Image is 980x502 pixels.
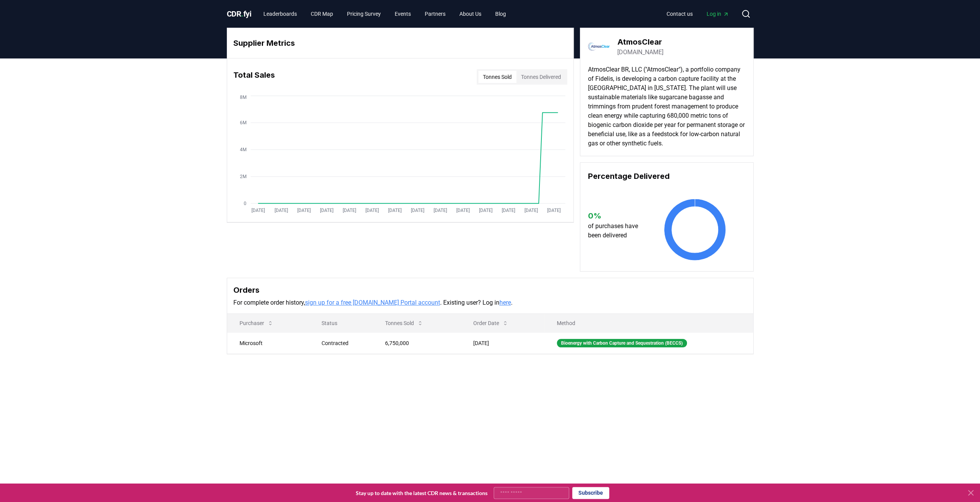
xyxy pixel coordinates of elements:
button: Order Date [467,315,514,331]
button: Tonnes Sold [478,71,516,83]
a: Contact us [660,7,699,21]
span: CDR fyi [227,9,251,18]
tspan: [DATE] [342,208,356,213]
h3: 0 % [588,210,645,222]
nav: Main [257,7,512,21]
a: Blog [489,7,512,21]
tspan: [DATE] [479,208,492,213]
img: AtmosClear-logo [588,36,610,57]
td: [DATE] [461,332,544,354]
a: About Us [453,7,487,21]
p: AtmosClear BR, LLC ("AtmosClear"), a portfolio company of Fidelis, is developing a carbon capture... [588,65,745,148]
tspan: [DATE] [501,208,515,213]
a: sign up for a free [DOMAIN_NAME] Portal account [305,299,440,306]
h3: AtmosClear [617,36,663,48]
a: Pricing Survey [341,7,387,21]
div: Bioenergy with Carbon Capture and Sequestration (BECCS) [557,339,687,347]
tspan: [DATE] [251,208,265,213]
tspan: 8M [240,95,246,100]
button: Tonnes Delivered [516,71,566,83]
div: Contracted [322,339,367,347]
h3: Supplier Metrics [233,37,567,49]
a: Leaderboards [257,7,303,21]
tspan: 4M [240,147,246,152]
span: Log in [707,10,729,18]
h3: Orders [233,284,747,296]
tspan: 6M [240,120,246,125]
tspan: [DATE] [456,208,469,213]
tspan: [DATE] [524,208,538,213]
tspan: 0 [243,201,246,206]
p: of purchases have been delivered [588,222,645,240]
button: Tonnes Sold [379,315,429,331]
p: For complete order history, . Existing user? Log in . [233,298,747,307]
tspan: [DATE] [365,208,379,213]
tspan: [DATE] [410,208,424,213]
a: [DOMAIN_NAME] [617,48,663,57]
tspan: [DATE] [320,208,333,213]
h3: Total Sales [233,69,275,85]
span: . [241,9,243,18]
tspan: [DATE] [297,208,310,213]
p: Method [551,319,747,327]
tspan: [DATE] [547,208,561,213]
td: Microsoft [227,332,309,354]
a: Log in [700,7,735,21]
td: 6,750,000 [373,332,461,354]
a: here [499,299,511,306]
tspan: [DATE] [433,208,447,213]
button: Purchaser [233,315,280,331]
a: Partners [419,7,452,21]
a: CDR.fyi [227,8,251,19]
h3: Percentage Delivered [588,170,745,182]
a: CDR Map [305,7,339,21]
tspan: [DATE] [388,208,401,213]
tspan: [DATE] [274,208,288,213]
a: Events [389,7,417,21]
nav: Main [660,7,735,21]
p: Status [315,319,367,327]
tspan: 2M [240,174,246,179]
